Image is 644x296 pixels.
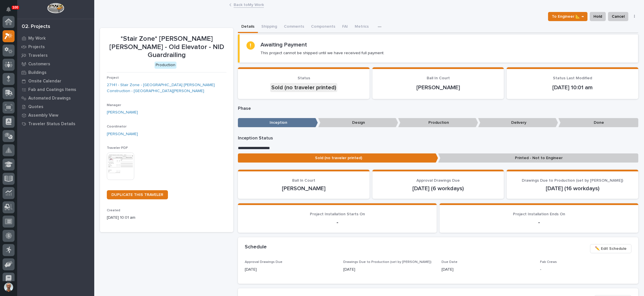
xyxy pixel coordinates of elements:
[612,13,625,20] span: Cancel
[155,62,176,69] div: Production
[28,121,75,127] p: Traveler Status Details
[513,212,565,216] span: Project Installation Ends On
[17,60,94,68] a: Customers
[478,118,558,127] p: Delivery
[111,193,163,197] span: DUPLICATE THIS TRAVELER
[107,131,138,137] a: [PERSON_NAME]
[22,24,50,30] div: 02. Projects
[7,7,15,16] div: Notifications100
[339,21,351,33] button: FAI
[107,76,119,80] span: Project
[238,118,318,127] p: Inception
[28,113,58,118] p: Assembly View
[28,87,76,92] p: Fab and Coatings Items
[107,110,138,115] a: [PERSON_NAME]
[107,215,226,221] p: [DATE] 10:01 am
[17,51,94,60] a: Travelers
[17,42,94,51] a: Projects
[438,153,638,163] p: Printed - Not to Engineer
[590,244,631,253] button: ✏️ Edit Schedule
[446,219,631,226] p: -
[318,118,398,127] p: Design
[308,21,339,33] button: Components
[442,260,458,264] span: Due Date
[260,41,307,48] h2: Awaiting Payment
[513,84,631,91] p: [DATE] 10:01 am
[17,34,94,42] a: My Work
[608,12,628,21] button: Cancel
[343,260,432,264] span: Drawings Due to Production (set by [PERSON_NAME])
[398,118,478,127] p: Production
[513,185,631,192] p: [DATE] (16 workdays)
[238,106,638,111] p: Phase
[540,260,557,264] span: Fab Crews
[17,119,94,128] a: Traveler Status Details
[28,36,46,41] p: My Work
[245,219,430,226] p: -
[379,84,497,91] p: [PERSON_NAME]
[548,12,587,21] button: To Engineer 📐 →
[107,104,121,107] span: Manager
[28,53,48,58] p: Travelers
[17,102,94,111] a: Quotes
[292,179,315,183] span: Ball In Court
[593,13,602,20] span: Hold
[270,83,337,92] div: Sold (no traveler printed)
[17,85,94,94] a: Fab and Coatings Items
[238,21,258,33] button: Details
[343,267,435,273] p: [DATE]
[107,209,120,212] span: Created
[3,281,15,293] button: users-avatar
[17,68,94,77] a: Buildings
[107,190,168,199] a: DUPLICATE THIS TRAVELER
[47,3,64,13] img: Workspace Logo
[595,245,627,252] span: ✏️ Edit Schedule
[107,146,128,150] span: Traveler PDF
[351,21,372,33] button: Metrics
[28,96,71,101] p: Automated Drawings
[238,153,438,163] p: Sold (no traveler printed)
[442,267,533,273] p: [DATE]
[28,104,43,110] p: Quotes
[28,44,45,50] p: Projects
[28,70,47,75] p: Buildings
[28,62,50,67] p: Customers
[245,244,267,250] h2: Schedule
[540,267,631,273] p: -
[310,212,365,216] span: Project Installation Starts On
[553,76,592,80] span: Status Last Modified
[522,179,623,183] span: Drawings Due to Production (set by [PERSON_NAME])
[245,185,363,192] p: [PERSON_NAME]
[17,77,94,85] a: Onsite Calendar
[107,35,226,59] p: *Stair Zone* [PERSON_NAME] [PERSON_NAME] - Old Elevator - NID Guardrailing
[280,21,308,33] button: Comments
[245,267,336,273] p: [DATE]
[234,1,264,8] a: Back toMy Work
[17,111,94,119] a: Assembly View
[298,76,310,80] span: Status
[28,79,61,84] p: Onsite Calendar
[13,5,18,9] p: 100
[17,94,94,102] a: Automated Drawings
[260,50,384,56] p: This project cannot be shipped until we have received full payment.
[3,3,15,15] button: Notifications
[107,125,127,128] span: Coordinator
[552,13,584,20] span: To Engineer 📐 →
[379,185,497,192] p: [DATE] (6 workdays)
[238,135,638,141] p: Inception Status
[258,21,280,33] button: Shipping
[416,179,460,183] span: Approval Drawings Due
[558,118,638,127] p: Done
[107,82,226,94] a: 27141 - Stair Zone - [GEOGRAPHIC_DATA] [PERSON_NAME] Construction - [GEOGRAPHIC_DATA][PERSON_NAME]
[427,76,450,80] span: Ball In Court
[245,260,282,264] span: Approval Drawings Due
[590,12,606,21] button: Hold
